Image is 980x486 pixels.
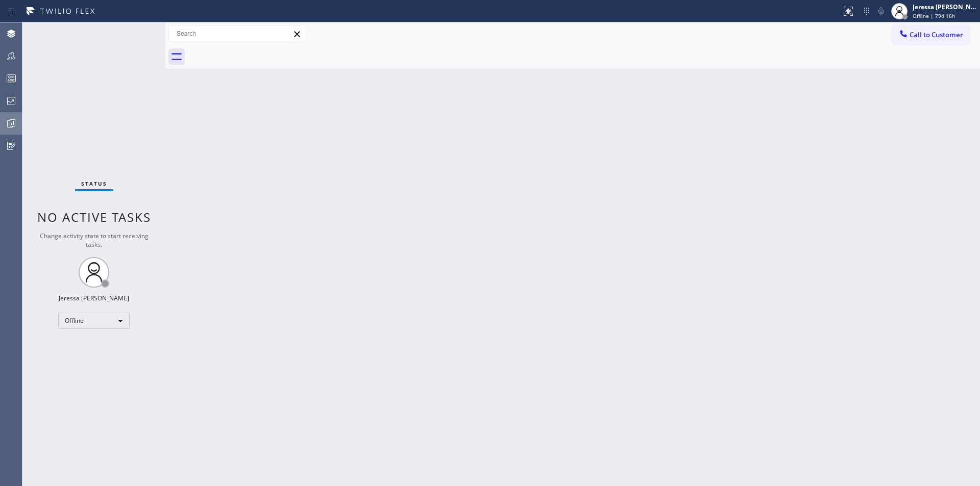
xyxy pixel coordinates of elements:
span: No active tasks [37,209,151,225]
span: Offline | 79d 16h [913,12,955,19]
button: Mute [874,4,888,18]
span: Change activity state to start receiving tasks. [40,232,149,249]
input: Search [169,25,306,42]
span: Status [81,180,107,187]
span: Call to Customer [910,30,963,39]
div: Jeressa [PERSON_NAME] [913,3,977,11]
div: Offline [58,313,130,329]
button: Call to Customer [892,25,970,44]
div: Jeressa [PERSON_NAME] [59,294,129,302]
